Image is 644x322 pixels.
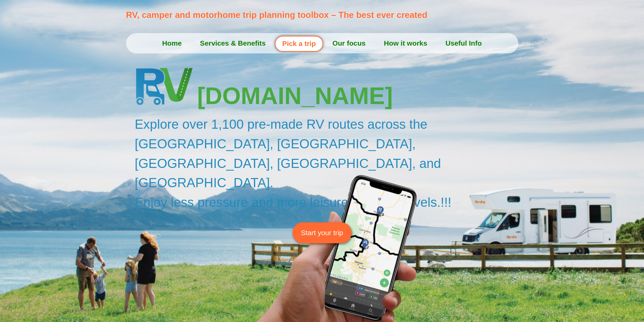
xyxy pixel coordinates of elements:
a: Pick a trip [275,36,323,52]
span: Start your trip [301,227,343,238]
a: Start your trip [292,222,352,243]
a: How it works [375,35,436,52]
a: Our focus [323,35,375,52]
nav: Menu [126,35,518,52]
a: Services & Benefits [191,35,275,52]
a: Home [153,35,191,52]
p: RV, camper and motorhome trip planning toolbox – The best ever created [126,8,522,21]
a: Useful Info [436,35,491,52]
h3: [DOMAIN_NAME] [197,84,521,108]
h2: Explore over 1,100 pre-made RV routes across the [GEOGRAPHIC_DATA], [GEOGRAPHIC_DATA], [GEOGRAPHI... [135,115,522,212]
